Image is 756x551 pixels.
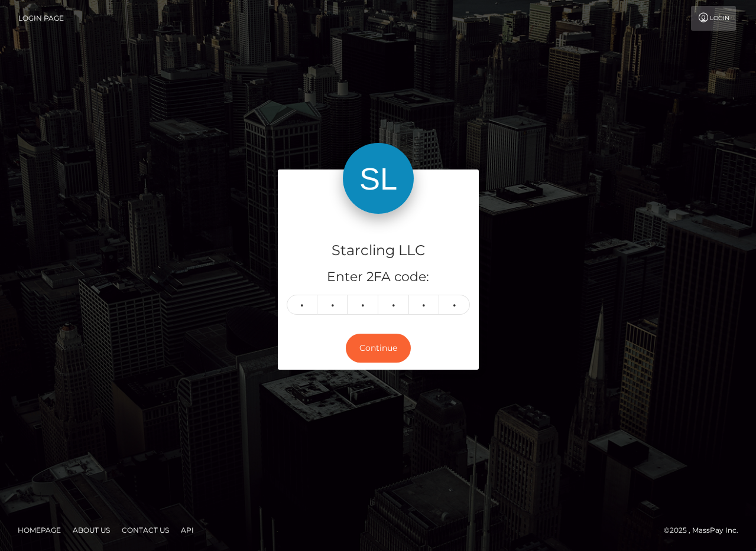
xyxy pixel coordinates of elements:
[664,524,747,537] div: © 2025 , MassPay Inc.
[287,240,470,261] h4: Starcling LLC
[117,521,174,539] a: Contact Us
[18,6,64,31] a: Login Page
[287,268,470,286] h5: Enter 2FA code:
[13,521,66,539] a: Homepage
[691,6,736,31] a: Login
[68,521,115,539] a: About Us
[346,334,411,363] button: Continue
[176,521,199,539] a: API
[343,143,414,214] img: Starcling LLC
